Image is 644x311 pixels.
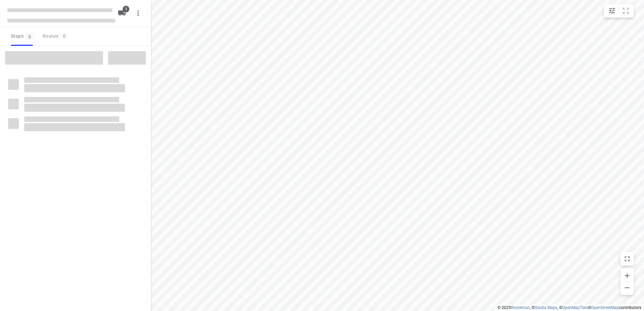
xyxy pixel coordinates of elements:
[511,305,530,310] a: Routetitan
[591,305,619,310] a: OpenStreetMap
[497,305,641,310] li: © 2025 , © , © © contributors
[605,4,619,18] button: Map settings
[535,305,557,310] a: Stadia Maps
[604,4,634,18] div: small contained button group
[562,305,588,310] a: OpenMapTiles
